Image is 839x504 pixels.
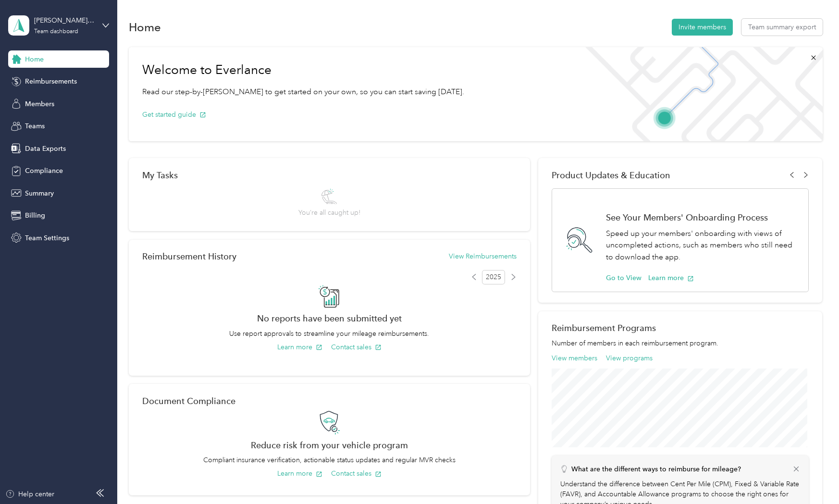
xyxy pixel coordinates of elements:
[606,228,798,263] p: Speed up your members' onboarding with views of uncompleted actions, such as members who still ne...
[142,86,464,98] p: Read our step-by-[PERSON_NAME] to get started on your own, so you can start saving [DATE].
[142,110,206,120] button: Get started guide
[142,440,517,450] h2: Reduce risk from your vehicle program
[571,464,741,474] p: What are the different ways to reimburse for mileage?
[785,450,839,504] iframe: Everlance-gr Chat Button Frame
[25,188,54,198] span: Summary
[741,19,823,36] button: Team summary export
[606,273,642,283] button: Go to View
[142,251,236,261] h2: Reimbursement History
[331,468,382,479] button: Contact sales
[606,212,798,222] h1: See Your Members' Onboarding Process
[606,353,653,363] button: View programs
[142,313,517,323] h2: No reports have been submitted yet
[648,273,694,283] button: Learn more
[449,251,517,261] button: View Reimbursements
[142,455,517,465] p: Compliant insurance verification, actionable status updates and regular MVR checks
[25,166,63,176] span: Compliance
[34,29,78,35] div: Team dashboard
[25,76,77,86] span: Reimbursements
[672,19,733,36] button: Invite members
[576,47,822,141] img: Welcome to everlance
[331,342,382,352] button: Contact sales
[25,121,45,131] span: Teams
[25,210,45,221] span: Billing
[129,22,161,32] h1: Home
[142,62,464,78] h1: Welcome to Everlance
[298,208,360,218] span: You’re all caught up!
[142,396,235,406] h2: Document Compliance
[25,233,69,243] span: Team Settings
[277,468,322,479] button: Learn more
[5,489,54,499] button: Help center
[25,99,54,109] span: Members
[482,270,505,284] span: 2025
[552,170,670,180] span: Product Updates & Education
[25,144,66,154] span: Data Exports
[552,323,809,333] h2: Reimbursement Programs
[142,329,517,339] p: Use report approvals to streamline your mileage reimbursements.
[552,353,597,363] button: View members
[277,342,322,352] button: Learn more
[552,338,809,348] p: Number of members in each reimbursement program.
[142,170,517,180] div: My Tasks
[25,54,44,64] span: Home
[34,15,94,25] div: [PERSON_NAME] Capital Partners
